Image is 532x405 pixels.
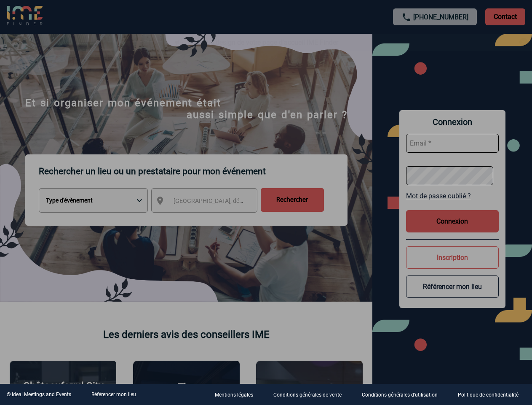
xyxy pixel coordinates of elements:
[273,392,342,398] p: Conditions générales de vente
[91,391,136,397] a: Référencer mon lieu
[451,391,532,399] a: Politique de confidentialité
[215,392,253,398] p: Mentions légales
[355,391,451,399] a: Conditions générales d'utilisation
[267,391,355,399] a: Conditions générales de vente
[208,391,267,399] a: Mentions légales
[362,392,438,398] p: Conditions générales d'utilisation
[458,392,519,398] p: Politique de confidentialité
[7,391,71,397] div: © Ideal Meetings and Events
